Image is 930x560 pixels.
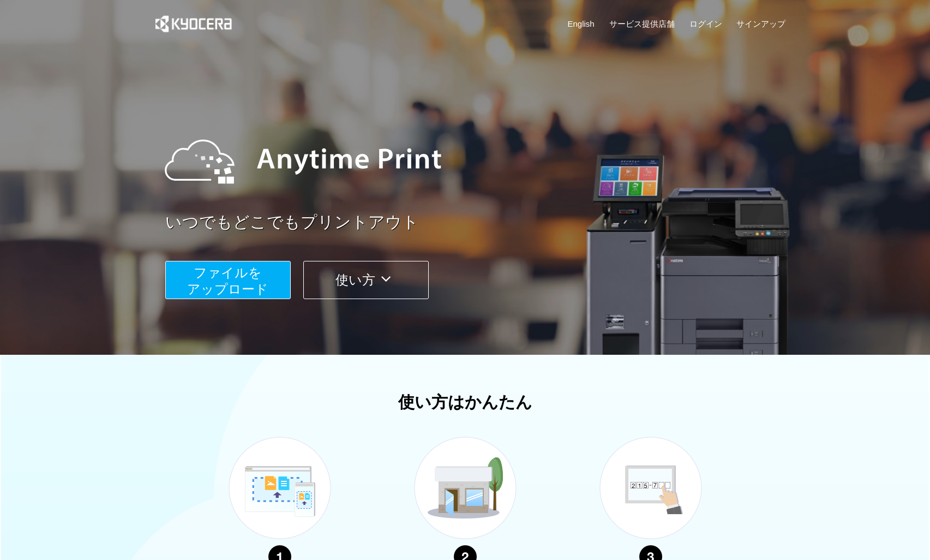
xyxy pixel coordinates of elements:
button: 使い方 [303,261,429,299]
button: ファイルを​​アップロード [165,261,291,299]
a: サービス提供店舗 [609,18,675,29]
a: ログイン [689,18,722,29]
a: いつでもどこでもプリントアウト [165,211,793,234]
span: ファイルを ​​アップロード [187,265,268,296]
a: サインアップ [736,18,785,29]
a: English [568,18,595,29]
